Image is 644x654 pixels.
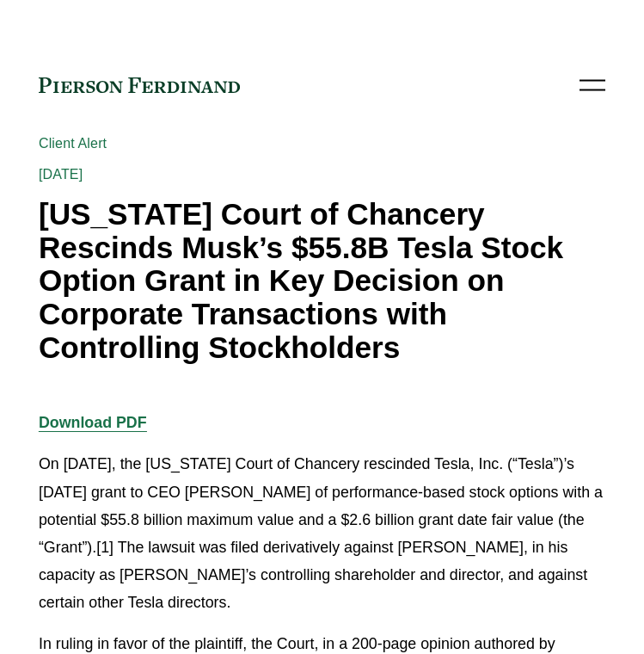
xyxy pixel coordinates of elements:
span: [DATE] [39,167,83,182]
p: On [DATE], the [US_STATE] Court of Chancery rescinded Tesla, Inc. (“Tesla”)’s [DATE] grant to CEO... [39,450,605,615]
a: Client Alert [39,136,107,151]
h1: [US_STATE] Court of Chancery Rescinds Musk’s $55.8B Tesla Stock Option Grant in Key Decision on C... [39,198,605,365]
a: Download PDF [39,414,147,431]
